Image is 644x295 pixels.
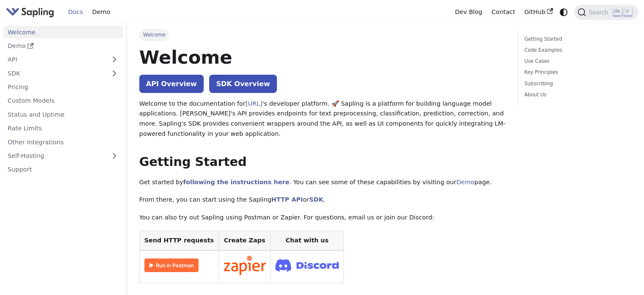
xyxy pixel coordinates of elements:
a: Getting Started [524,35,629,43]
h1: Welcome [139,46,506,69]
p: Get started by . You can see some of these capabilities by visiting our page. [139,177,506,188]
a: Custom Models [3,95,123,107]
p: You can also try out Sapling using Postman or Zapier. For questions, email us or join our Discord: [139,213,506,223]
kbd: K [623,8,632,16]
a: Demo [456,179,475,185]
th: Send HTTP requests [139,230,218,250]
span: Welcome [139,29,169,41]
a: [URL] [246,100,263,107]
a: About Us [524,91,629,99]
h2: Getting Started [139,155,506,170]
a: SDK Overview [209,75,276,93]
a: API [3,53,106,66]
a: SDK [3,67,106,79]
th: Chat with us [271,230,344,250]
button: Expand sidebar category 'API' [106,53,123,66]
a: Pricing [3,81,123,93]
a: following the instructions here [183,179,289,185]
a: Support [3,163,123,176]
a: Demo [3,40,123,52]
a: Key Principles [524,68,629,76]
img: Connect in Zapier [224,256,266,275]
a: Use Cases [524,57,629,65]
th: Create Zaps [218,230,271,250]
p: Welcome to the documentation for 's developer platform. 🚀 Sapling is a platform for building lang... [139,99,506,139]
a: Dev Blog [450,6,486,19]
button: Expand sidebar category 'SDK' [106,67,123,79]
a: Rate Limits [3,122,123,135]
a: Docs [64,6,88,19]
button: Search (Ctrl+K) [574,5,638,20]
a: Subscribing [524,80,629,88]
nav: Breadcrumbs [139,29,506,41]
a: GitHub [520,6,557,19]
a: Code Examples [524,46,629,54]
a: Self-Hosting [3,150,123,162]
a: Sapling.ai [6,6,57,18]
a: HTTP API [271,196,303,203]
a: Contact [487,6,520,19]
img: Sapling.ai [6,6,54,18]
button: Switch between dark and light mode (currently system mode) [558,6,570,18]
p: From there, you can start using the Sapling or . [139,195,506,205]
a: Demo [88,6,115,19]
img: Join Discord [275,256,339,274]
a: Other Integrations [3,136,123,148]
img: Run in Postman [144,258,199,272]
a: API Overview [139,75,204,93]
span: Search [586,9,613,16]
a: Status and Uptime [3,108,123,121]
a: Welcome [3,26,123,38]
a: SDK [309,196,323,203]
